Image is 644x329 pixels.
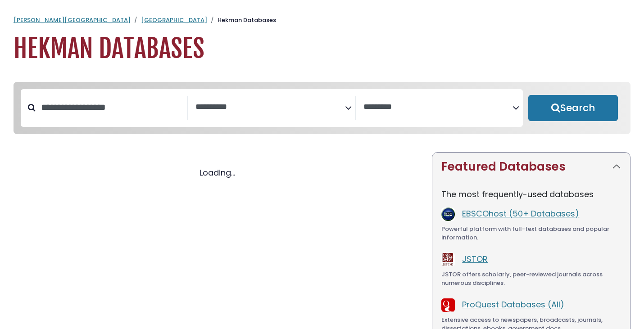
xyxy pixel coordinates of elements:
input: Search database by title or keyword [36,100,187,115]
a: [GEOGRAPHIC_DATA] [141,16,207,24]
li: Hekman Databases [207,16,276,25]
textarea: Search [363,103,512,112]
div: JSTOR offers scholarly, peer-reviewed journals across numerous disciplines. [441,270,621,288]
a: EBSCOhost (50+ Databases) [462,208,579,219]
button: Featured Databases [432,153,630,181]
a: ProQuest Databases (All) [462,299,564,310]
a: JSTOR [462,253,488,265]
a: [PERSON_NAME][GEOGRAPHIC_DATA] [14,16,131,24]
nav: breadcrumb [14,16,630,25]
div: Loading... [14,167,421,179]
textarea: Search [195,103,345,112]
nav: Search filters [14,82,630,134]
div: Powerful platform with full-text databases and popular information. [441,225,621,242]
h1: Hekman Databases [14,34,630,64]
button: Submit for Search Results [528,95,618,121]
p: The most frequently-used databases [441,188,621,200]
